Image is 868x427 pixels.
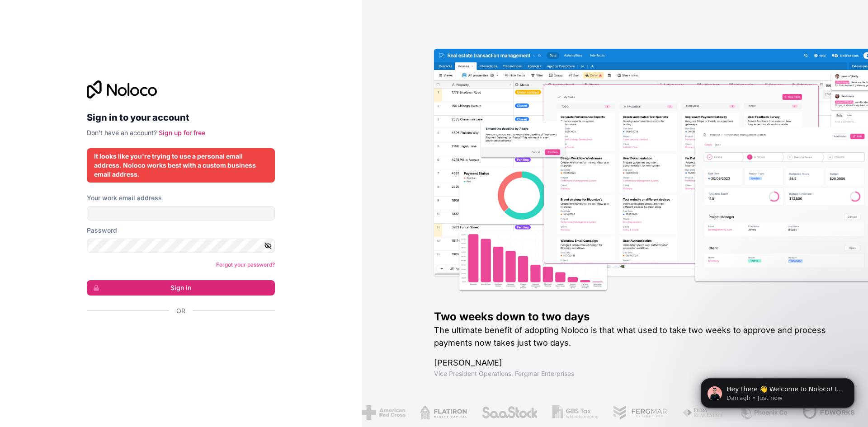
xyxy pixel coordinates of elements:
img: /assets/fiera-fwj2N5v4.png [682,405,725,420]
span: Or [176,306,185,315]
img: /assets/saastock-C6Zbiodz.png [481,405,538,420]
h2: Sign in to your account [87,109,275,126]
span: Don't have an account? [87,129,157,136]
h1: Two weeks down to two days [434,310,839,324]
button: Sign in [87,280,275,296]
h1: [PERSON_NAME] [434,357,839,369]
iframe: Bouton "Se connecter avec Google" [82,325,272,345]
img: /assets/flatiron-C8eUkumj.png [420,405,467,420]
img: /assets/american-red-cross-BAupjrZR.png [362,405,406,420]
label: Your work email address [87,193,162,202]
img: /assets/fergmar-CudnrXN5.png [613,405,668,420]
h2: The ultimate benefit of adopting Noloco is that what used to take two weeks to approve and proces... [434,324,839,349]
img: /assets/gbstax-C-GtDUiK.png [552,405,599,420]
iframe: Intercom notifications message [687,359,868,422]
h1: Vice President Operations , Fergmar Enterprises [434,369,839,378]
input: Password [87,239,275,253]
label: Password [87,226,117,235]
a: Forgot your password? [216,261,275,268]
a: Sign up for free [159,129,205,136]
div: It looks like you're trying to use a personal email address. Noloco works best with a custom busi... [94,152,268,179]
input: Email address [87,206,275,221]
